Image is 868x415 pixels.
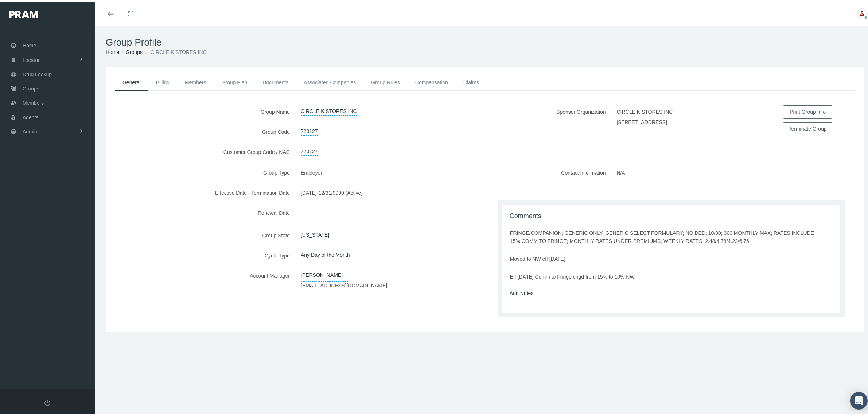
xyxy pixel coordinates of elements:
[106,144,295,156] label: Customer Group Code / NAC
[23,123,37,137] span: Admin
[617,104,678,116] label: CIRCLE K STORES INC
[783,120,832,133] button: Terminate Group
[23,66,52,79] span: Drug Lookup
[363,73,408,89] a: Group Rules
[126,47,143,53] a: Groups
[106,47,119,53] a: Home
[783,104,832,117] button: Print Group Info
[106,205,295,220] label: Renewal Date
[617,164,631,175] label: N/A
[106,164,295,177] label: Group Type
[857,7,868,18] img: S_Profile_Picture_701.jpg
[9,9,38,16] img: PRAM_20_x_78.png
[301,144,318,154] a: 720127
[23,109,39,123] span: Agents
[301,247,350,257] span: Any Day of the Month
[617,116,667,124] label: [STREET_ADDRESS]
[301,267,348,280] a: [PERSON_NAME]
[23,94,44,108] span: Members
[346,185,368,197] label: (Active)
[301,227,329,237] a: [US_STATE]
[255,73,296,89] a: Documents
[510,253,573,261] div: Moved to NW eff [DATE]
[151,47,207,53] span: CIRCLE K STORES INC
[408,73,456,89] a: Compensation
[106,35,864,46] h1: Group Profile
[106,104,295,116] label: Group Name
[485,164,611,191] label: Contact Information
[301,185,317,197] label: [DATE]
[106,185,295,197] label: Effective Date - Termination Date
[295,185,485,197] div: -
[510,271,642,279] div: Eff [DATE] Comm to Fringe chgd from 15% to 10% NW
[301,164,328,177] label: Employer
[319,185,344,197] label: 12/31/9999
[148,73,177,89] a: Billing
[456,73,487,89] a: Claims
[23,51,40,65] span: Locator
[510,288,533,294] a: Add Notes
[301,104,357,114] a: CIRCLE K STORES INC
[510,227,826,243] div: FRINGE/COMPANION; GENERIC ONLY; GENERIC SELECT FORMULARY; NO DED; 10/30; 300 MONTHLY MAX; RATES I...
[106,227,295,240] label: Group State
[485,104,611,137] label: Sponsor Organization
[106,124,295,136] label: Group Code
[301,124,318,134] a: 720127
[106,247,295,260] label: Cycle Type
[510,210,833,218] h1: Comments
[23,80,39,94] span: Groups
[177,73,214,89] a: Members
[115,73,148,89] a: General
[23,37,36,51] span: Home
[850,390,868,408] div: Open Intercom Messenger
[214,73,255,89] a: Group Plan
[296,73,363,89] a: Associated Companies
[301,280,387,288] label: [EMAIL_ADDRESS][DOMAIN_NAME]
[106,267,295,290] label: Account Manager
